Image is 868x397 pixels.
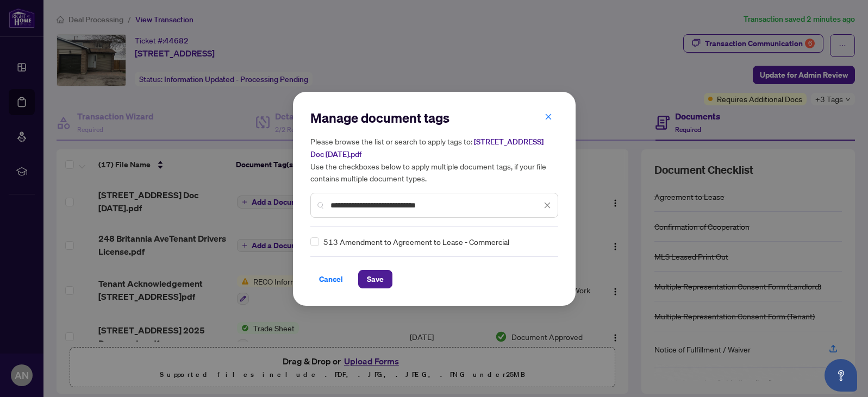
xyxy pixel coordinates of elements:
span: close [545,113,552,121]
span: [STREET_ADDRESS] Doc [DATE].pdf [310,137,544,159]
span: Cancel [319,270,343,288]
button: Open asap [825,359,857,392]
span: close [544,201,551,209]
button: Cancel [310,270,352,288]
h2: Manage document tags [310,109,558,127]
h5: Please browse the list or search to apply tags to: Use the checkboxes below to apply multiple doc... [310,135,558,184]
span: Save [367,270,384,288]
button: Save [358,270,392,288]
span: 513 Amendment to Agreement to Lease - Commercial [323,236,509,248]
